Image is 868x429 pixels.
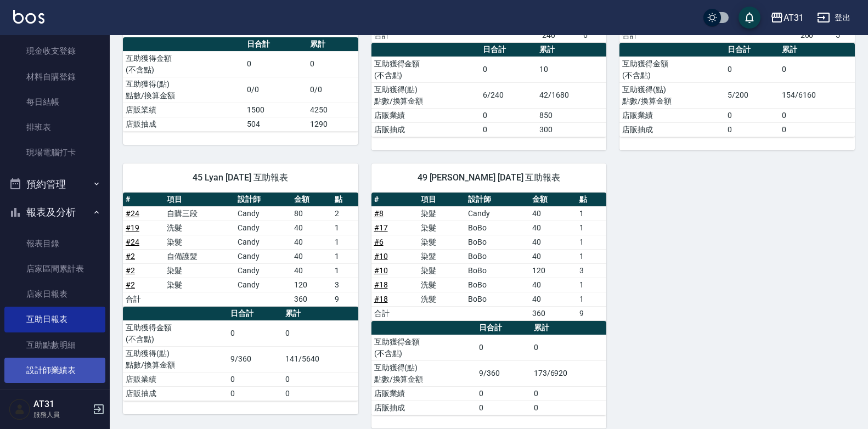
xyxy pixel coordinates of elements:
td: 染髮 [164,235,235,249]
td: 0 [476,386,531,400]
button: 預約管理 [4,170,105,199]
td: 0 [725,108,780,122]
td: 0 [228,386,283,400]
th: 項目 [164,193,235,207]
a: #2 [126,266,135,275]
th: 累計 [537,43,606,57]
td: 互助獲得(點) 點數/換算金額 [123,77,244,103]
td: 店販業績 [123,103,244,117]
th: 日合計 [476,321,531,335]
td: 9 [577,306,606,320]
td: 店販業績 [371,108,481,122]
th: 日合計 [725,43,780,57]
td: 0 [531,335,607,360]
th: # [123,193,164,207]
td: 0 [779,122,855,137]
td: 合計 [371,28,413,42]
td: 1 [332,221,358,235]
td: 0 [779,57,855,82]
span: 49 [PERSON_NAME] [DATE] 互助報表 [385,172,594,183]
td: 洗髮 [418,292,465,306]
a: 設計師業績表 [4,358,105,383]
td: 自購三段 [164,206,235,221]
td: 40 [529,249,577,263]
td: BoBo [465,278,529,292]
a: 店家區間累計表 [4,256,105,281]
td: 1 [577,235,606,249]
td: 120 [529,263,577,278]
th: 金額 [291,193,332,207]
td: 店販抽成 [123,117,244,131]
td: 1 [577,292,606,306]
a: 設計師日報表 [4,383,105,408]
td: 店販抽成 [371,400,476,415]
td: 40 [291,263,332,278]
span: 45 Lyan [DATE] 互助報表 [136,172,345,183]
td: 0 [283,386,358,400]
td: Candy [235,249,291,263]
td: 0 [228,320,283,346]
td: Candy [235,278,291,292]
td: 6 [580,28,606,42]
a: #10 [374,266,388,275]
td: 0 [531,386,607,400]
a: 現場電腦打卡 [4,140,105,165]
a: #6 [374,238,384,246]
a: 材料自購登錄 [4,64,105,89]
td: 互助獲得金額 (不含點) [371,335,476,360]
td: 40 [529,292,577,306]
td: 173/6920 [531,360,607,386]
th: 金額 [529,193,577,207]
td: 染髮 [418,249,465,263]
td: 0 [283,320,358,346]
a: #2 [126,280,135,289]
td: 3 [577,263,606,278]
a: 現金收支登錄 [4,38,105,64]
a: #17 [374,223,388,232]
td: 1290 [307,117,358,131]
td: 互助獲得(點) 點數/換算金額 [371,360,476,386]
button: 報表及分析 [4,198,105,227]
td: 1 [577,249,606,263]
td: 互助獲得金額 (不含點) [123,320,228,346]
th: 累計 [307,37,358,52]
td: 0 [531,400,607,415]
th: 設計師 [465,193,529,207]
th: # [371,193,419,207]
a: #8 [374,209,384,218]
td: 504 [244,117,307,131]
td: BoBo [465,292,529,306]
td: 2 [332,206,358,221]
a: 排班表 [4,115,105,140]
button: save [739,7,760,29]
td: 互助獲得(點) 點數/換算金額 [371,82,481,108]
td: 0 [307,51,358,77]
a: #2 [126,252,135,261]
td: 1 [577,221,606,235]
td: Candy [465,206,529,221]
td: 1 [577,278,606,292]
a: #10 [374,252,388,261]
td: 6/240 [480,82,537,108]
button: 登出 [813,8,855,28]
table: a dense table [619,43,855,137]
td: 80 [291,206,332,221]
h5: AT31 [33,399,89,410]
td: 洗髮 [418,278,465,292]
td: 合計 [123,292,164,306]
td: 154/6160 [779,82,855,108]
td: 染髮 [418,235,465,249]
td: 染髮 [418,221,465,235]
th: 設計師 [235,193,291,207]
td: 互助獲得(點) 點數/換算金額 [123,346,228,372]
a: #18 [374,295,388,303]
td: 店販業績 [619,108,724,122]
td: 互助獲得金額 (不含點) [619,57,724,82]
td: 0 [725,122,780,137]
td: 360 [291,292,332,306]
th: 點 [332,193,358,207]
th: 日合計 [228,307,283,321]
td: 300 [537,122,606,137]
td: 0 [476,400,531,415]
td: 自備護髮 [164,249,235,263]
